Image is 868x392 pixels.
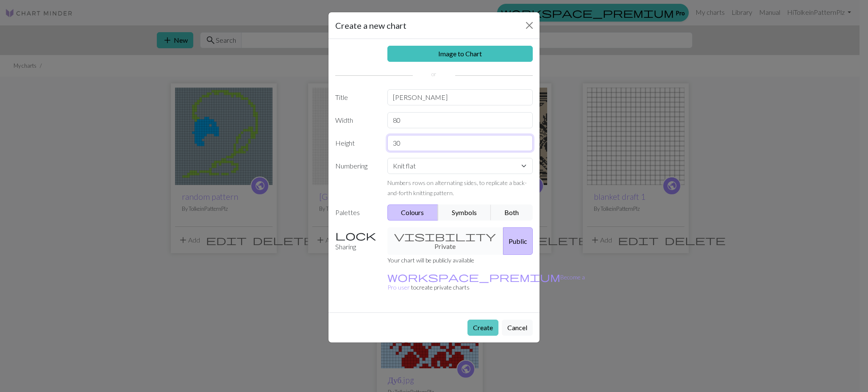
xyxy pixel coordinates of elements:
[330,112,382,128] label: Width
[330,204,382,221] label: Palettes
[503,227,533,255] button: Public
[330,135,382,151] label: Height
[387,271,560,283] span: workspace_premium
[387,273,585,291] small: to create private charts
[502,320,533,336] button: Cancel
[387,257,474,264] small: Your chart will be publicly available
[330,158,382,198] label: Numbering
[438,204,491,221] button: Symbols
[387,179,527,196] small: Numbers rows on alternating sides, to replicate a back-and-forth knitting pattern.
[387,204,439,221] button: Colours
[330,89,382,105] label: Title
[387,273,585,291] a: Become a Pro user
[467,320,498,336] button: Create
[491,204,533,221] button: Both
[523,19,536,32] button: Close
[387,46,533,62] a: Image to Chart
[330,227,382,255] label: Sharing
[335,19,406,32] h5: Create a new chart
